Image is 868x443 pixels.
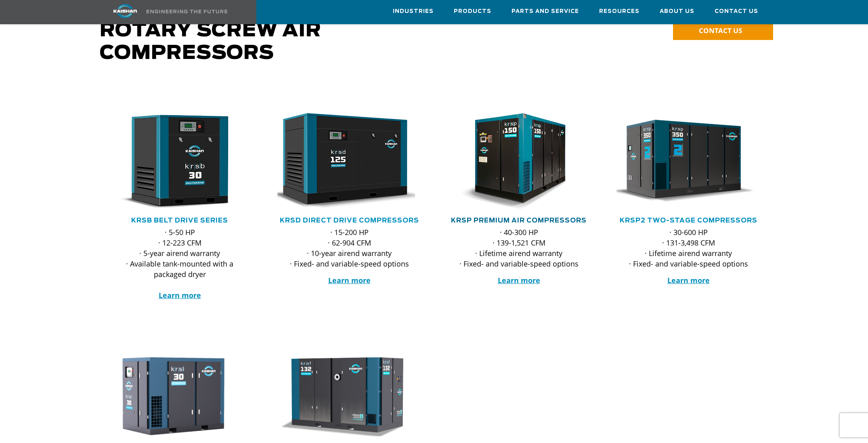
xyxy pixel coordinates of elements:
[660,7,694,16] span: About Us
[95,4,155,18] img: kaishan logo
[673,22,773,40] a: CONTACT US
[277,227,421,269] p: · 15-200 HP · 62-904 CFM · 10-year airend warranty · Fixed- and variable-speed options
[498,275,540,285] a: Learn more
[512,0,579,22] a: Parts and Service
[102,355,245,437] img: krsl30
[102,113,245,210] img: krsb30
[699,26,742,35] span: CONTACT US
[660,0,694,22] a: About Us
[108,355,252,437] div: krsl30
[271,113,415,210] img: krsd125
[393,0,434,22] a: Industries
[610,113,754,210] img: krsp350
[454,7,491,16] span: Products
[393,7,434,16] span: Industries
[447,227,591,269] p: · 40-300 HP · 139-1,521 CFM · Lifetime airend warranty · Fixed- and variable-speed options
[620,217,757,224] a: KRSP2 Two-Stage Compressors
[108,227,252,300] p: · 5-50 HP · 12-223 CFM · 5-year airend warranty · Available tank-mounted with a packaged dryer
[280,217,419,224] a: KRSD Direct Drive Compressors
[451,217,587,224] a: KRSP Premium Air Compressors
[159,290,201,300] a: Learn more
[271,355,415,437] img: krof132
[512,7,579,16] span: Parts and Service
[108,113,252,210] div: krsb30
[616,113,760,210] div: krsp350
[441,113,585,210] img: krsp150
[447,113,591,210] div: krsp150
[715,7,758,16] span: Contact Us
[715,0,758,22] a: Contact Us
[599,0,639,22] a: Resources
[328,275,371,285] a: Learn more
[147,10,227,13] img: Engineering the future
[277,355,421,437] div: krof132
[454,0,491,22] a: Products
[667,275,710,285] a: Learn more
[616,227,760,269] p: · 30-600 HP · 131-3,498 CFM · Lifetime airend warranty · Fixed- and variable-speed options
[277,113,421,210] div: krsd125
[599,7,639,16] span: Resources
[131,217,228,224] a: KRSB Belt Drive Series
